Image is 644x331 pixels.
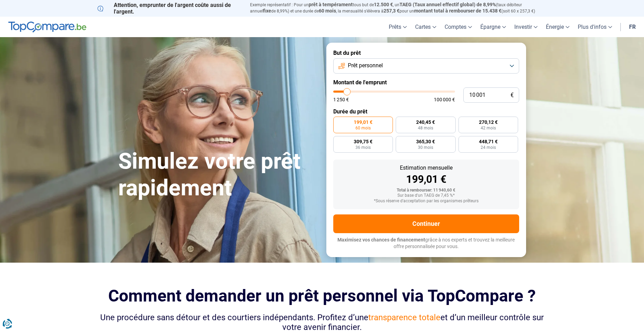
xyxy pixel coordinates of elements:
span: 24 mois [481,145,496,150]
p: grâce à nos experts et trouvez la meilleure offre personnalisée pour vous. [333,237,519,250]
a: Investir [510,17,542,37]
a: Prêts [385,17,411,37]
button: Continuer [333,214,519,233]
span: 240,45 € [416,120,435,125]
span: 448,71 € [479,139,498,144]
h1: Simulez votre prêt rapidement [118,148,318,202]
h2: Comment demander un prêt personnel via TopCompare ? [97,286,547,305]
a: Plus d'infos [574,17,616,37]
span: 257,3 € [384,8,400,14]
label: But du prêt [333,50,519,56]
span: 199,01 € [354,120,372,125]
span: € [510,92,514,98]
a: Cartes [411,17,440,37]
label: Montant de l'emprunt [333,79,519,86]
span: 30 mois [418,145,433,150]
span: 48 mois [418,126,433,130]
p: Exemple représentatif : Pour un tous but de , un (taux débiteur annuel de 8,99%) et une durée de ... [250,2,547,14]
button: Prêt personnel [333,58,519,74]
div: Sur base d'un TAEG de 7,45 %* [339,193,514,198]
p: Attention, emprunter de l'argent coûte aussi de l'argent. [97,2,242,15]
span: 1 250 € [333,97,349,102]
div: *Sous réserve d'acceptation par les organismes prêteurs [339,199,514,204]
div: Estimation mensuelle [339,165,514,171]
a: Épargne [476,17,510,37]
span: Maximisez vos chances de financement [337,237,425,243]
span: 60 mois [319,8,336,14]
div: 199,01 € [339,174,514,185]
span: 100 000 € [434,97,455,102]
span: 42 mois [481,126,496,130]
span: 60 mois [355,126,371,130]
span: montant total à rembourser de 15.438 € [414,8,501,14]
div: Total à rembourser: 11 940,60 € [339,188,514,193]
span: 12.500 € [374,2,393,7]
span: 270,12 € [479,120,498,125]
a: Comptes [440,17,476,37]
img: TopCompare [8,22,86,33]
span: prêt à tempérament [309,2,353,7]
span: 36 mois [355,145,371,150]
a: fr [625,17,640,37]
a: Énergie [542,17,574,37]
span: transparence totale [368,313,440,322]
span: fixe [263,8,271,14]
span: 365,30 € [416,139,435,144]
span: Prêt personnel [348,62,383,69]
label: Durée du prêt [333,108,519,115]
span: 309,75 € [354,139,372,144]
span: TAEG (Taux annuel effectif global) de 8,99% [400,2,496,7]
